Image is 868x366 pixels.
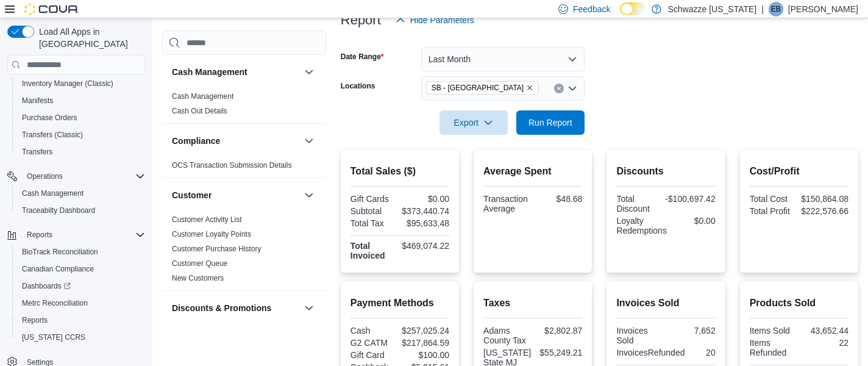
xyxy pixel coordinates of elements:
[439,110,508,135] button: Export
[616,296,715,310] h2: Invoices Sold
[27,230,52,240] span: Reports
[22,169,145,184] span: Operations
[573,3,610,15] span: Feedback
[17,245,103,259] a: BioTrack Reconciliation
[750,194,796,204] div: Total Cost
[27,171,63,181] span: Operations
[12,92,150,109] button: Manifests
[172,189,212,201] h3: Customer
[12,202,150,219] button: Traceabilty Dashboard
[350,296,449,310] h2: Payment Methods
[567,84,577,93] button: Open list of options
[22,188,84,198] span: Cash Management
[616,194,660,213] div: Total Discount
[620,15,621,16] span: Dark Mode
[761,2,764,16] p: |
[17,296,93,310] a: Metrc Reconciliation
[665,194,716,204] div: -$100,697.42
[483,164,582,179] h2: Average Spent
[801,206,848,216] div: $222,576.66
[771,2,781,16] span: EB
[22,228,57,242] button: Reports
[616,164,715,179] h2: Discounts
[350,206,397,216] div: Subtotal
[750,326,797,335] div: Items Sold
[22,315,48,325] span: Reports
[17,330,145,345] span: Washington CCRS
[22,332,85,342] span: [US_STATE] CCRS
[483,326,530,345] div: Adams County Tax
[12,295,150,312] button: Metrc Reconciliation
[2,226,150,243] button: Reports
[535,194,582,204] div: $48.68
[172,302,271,314] h3: Discounts & Promotions
[22,247,98,257] span: BioTrack Reconciliation
[750,164,848,179] h2: Cost/Profit
[616,216,667,235] div: Loyalty Redemptions
[516,110,585,135] button: Run Report
[426,81,539,95] span: SB - Federal Heights
[22,264,94,274] span: Canadian Compliance
[750,338,797,357] div: Items Refunded
[447,110,500,135] span: Export
[172,215,242,224] a: Customer Activity List
[667,2,756,16] p: Schwazze [US_STATE]
[172,302,299,314] button: Discounts & Promotions
[17,279,76,293] a: Dashboards
[17,145,57,159] a: Transfers
[172,66,247,78] h3: Cash Management
[22,113,77,123] span: Purchase Orders
[17,313,52,328] a: Reports
[22,79,113,88] span: Inventory Manager (Classic)
[12,126,150,143] button: Transfers (Classic)
[24,3,79,15] img: Cova
[620,2,646,15] input: Dark Mode
[172,230,251,239] a: Customer Loyalty Points
[302,301,316,315] button: Discounts & Promotions
[350,218,397,228] div: Total Tax
[350,350,397,360] div: Gift Card
[483,296,582,310] h2: Taxes
[341,13,381,27] h3: Report
[22,281,71,291] span: Dashboards
[22,130,83,140] span: Transfers (Classic)
[535,326,582,335] div: $2,802.87
[17,262,99,276] a: Canadian Compliance
[302,188,316,203] button: Customer
[402,338,449,348] div: $217,864.59
[162,212,326,290] div: Customer
[17,203,145,218] span: Traceabilty Dashboard
[402,206,449,216] div: $373,440.74
[22,147,52,157] span: Transfers
[350,241,385,260] strong: Total Invoiced
[672,216,716,226] div: $0.00
[172,66,299,78] button: Cash Management
[17,127,88,142] a: Transfers (Classic)
[341,52,384,62] label: Date Range
[802,326,848,335] div: 43,652.44
[172,245,261,253] a: Customer Purchase History
[17,186,145,201] span: Cash Management
[172,135,299,147] button: Compliance
[17,110,82,125] a: Purchase Orders
[17,330,90,345] a: [US_STATE] CCRS
[536,348,582,357] div: $55,249.21
[2,168,150,185] button: Operations
[172,92,233,101] a: Cash Management
[17,313,145,328] span: Reports
[17,76,118,91] a: Inventory Manager (Classic)
[17,279,145,293] span: Dashboards
[162,158,326,178] div: Compliance
[22,96,53,106] span: Manifests
[402,194,449,204] div: $0.00
[341,81,375,91] label: Locations
[17,145,145,159] span: Transfers
[34,26,145,50] span: Load All Apps in [GEOGRAPHIC_DATA]
[17,245,145,259] span: BioTrack Reconciliation
[402,241,449,251] div: $469,074.22
[17,127,145,142] span: Transfers (Classic)
[350,326,397,335] div: Cash
[350,194,397,204] div: Gift Cards
[12,109,150,126] button: Purchase Orders
[22,206,95,215] span: Traceabilty Dashboard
